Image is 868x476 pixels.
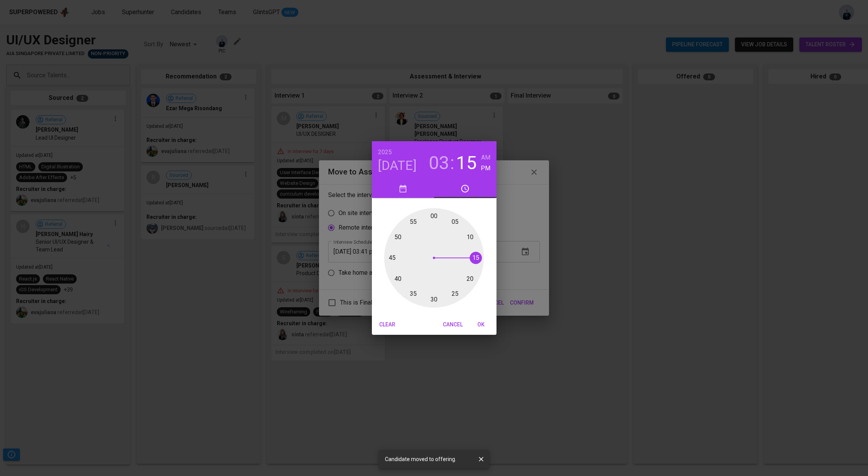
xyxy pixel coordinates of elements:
[481,152,490,163] button: AM
[378,158,417,174] button: [DATE]
[378,320,396,329] span: Clear
[378,147,392,158] button: 2025
[456,152,477,174] button: 15
[429,152,449,174] button: 03
[469,318,493,332] button: OK
[472,320,490,329] span: OK
[481,163,490,174] button: PM
[375,318,399,332] button: Clear
[440,318,466,332] button: Cancel
[443,320,463,329] span: Cancel
[450,152,454,174] h3: :
[385,452,456,466] div: Candidate moved to offering.
[481,152,490,163] h6: AM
